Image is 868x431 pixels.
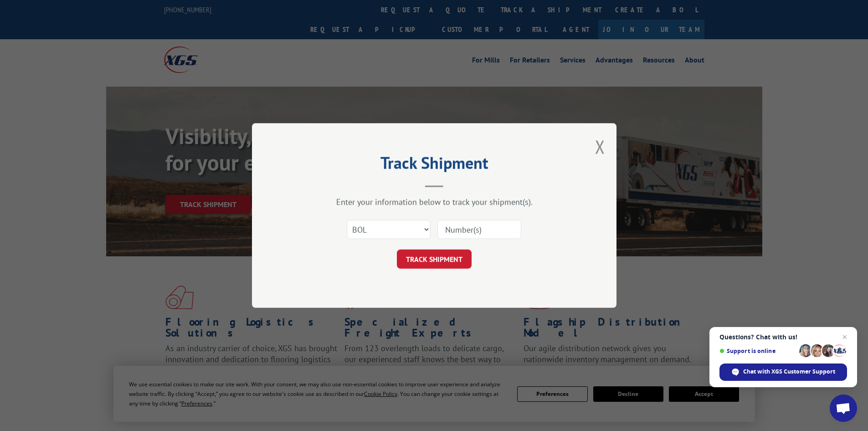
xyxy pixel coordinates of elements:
[719,363,847,381] div: Chat with XGS Customer Support
[298,156,571,174] h2: Track Shipment
[595,135,605,159] button: Close modal
[298,197,571,207] div: Enter your information below to track your shipment(s).
[437,220,521,239] input: Number(s)
[743,368,835,376] span: Chat with XGS Customer Support
[719,333,847,341] span: Questions? Chat with us!
[719,348,796,354] span: Support is online
[397,249,472,269] button: TRACK SHIPMENT
[839,332,850,343] span: Close chat
[830,395,857,422] div: Open chat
